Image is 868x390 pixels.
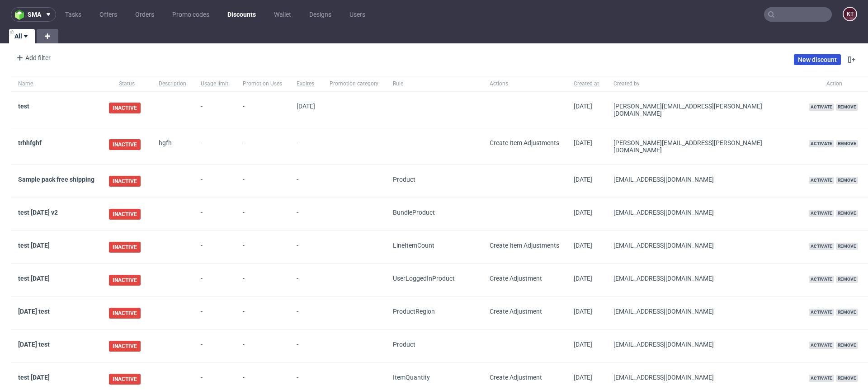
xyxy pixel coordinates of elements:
[297,139,315,154] span: -
[109,242,141,253] span: INACTIVE
[836,276,858,283] span: Remove
[490,275,542,282] span: Create Adjustment
[613,275,794,282] div: [EMAIL_ADDRESS][DOMAIN_NAME]
[809,243,834,250] span: Activate
[574,103,592,110] span: [DATE]
[393,80,475,88] span: Rule
[836,342,858,349] span: Remove
[393,176,415,183] span: Product
[243,80,282,88] span: Promotion Uses
[201,341,228,352] span: -
[18,209,58,216] a: test [DATE] v2
[109,139,141,150] span: INACTIVE
[109,209,141,220] span: INACTIVE
[836,103,858,111] span: Remove
[613,341,794,348] div: [EMAIL_ADDRESS][DOMAIN_NAME]
[613,308,794,315] div: [EMAIL_ADDRESS][DOMAIN_NAME]
[393,275,455,282] span: UserLoggedIn Product
[393,242,434,249] span: LineItemCount
[836,375,858,382] span: Remove
[809,276,834,283] span: Activate
[297,209,315,220] span: -
[836,210,858,217] span: Remove
[574,209,592,216] span: [DATE]
[18,176,94,183] a: Sample pack free shipping
[109,374,141,385] span: INACTIVE
[18,275,50,282] a: test [DATE]
[574,275,592,282] span: [DATE]
[201,308,228,319] span: -
[18,374,50,381] a: test [DATE]
[809,309,834,316] span: Activate
[330,80,378,88] span: Promotion category
[574,139,592,146] span: [DATE]
[393,308,435,315] span: Product Region
[393,341,415,348] span: Product
[243,209,282,220] span: -
[297,80,315,88] span: Expires
[809,103,834,111] span: Activate
[836,309,858,316] span: Remove
[574,308,592,315] span: [DATE]
[201,176,228,187] span: -
[159,139,186,146] div: hgfh
[243,308,282,319] span: -
[344,7,371,22] a: Users
[809,375,834,382] span: Activate
[490,139,559,146] span: Create Item Adjustments
[809,210,834,217] span: Activate
[393,209,435,216] span: Bundle Product
[60,7,87,22] a: Tasks
[574,176,592,183] span: [DATE]
[13,51,52,65] div: Add filter
[297,308,315,319] span: -
[297,275,315,286] span: -
[809,80,860,88] span: Action
[201,275,228,286] span: -
[201,139,228,154] span: -
[201,80,228,88] span: Usage limit
[297,242,315,253] span: -
[15,9,28,20] img: logo
[201,209,228,220] span: -
[222,7,261,22] a: Discounts
[201,103,228,117] span: -
[613,242,794,249] div: [EMAIL_ADDRESS][DOMAIN_NAME]
[297,341,315,352] span: -
[574,341,592,348] span: [DATE]
[574,374,592,381] span: [DATE]
[109,80,144,88] span: Status
[109,275,141,286] span: INACTIVE
[18,341,50,348] a: [DATE] test
[836,243,858,250] span: Remove
[809,140,834,147] span: Activate
[393,374,430,381] span: ItemQuantity
[18,80,94,88] span: Name
[243,103,282,117] span: -
[18,103,29,110] a: test
[18,308,50,315] a: [DATE] test
[167,7,215,22] a: Promo codes
[304,7,337,22] a: Designs
[109,341,141,352] span: INACTIVE
[574,242,592,249] span: [DATE]
[809,342,834,349] span: Activate
[11,7,56,22] button: sma
[9,29,35,43] a: All
[243,176,282,187] span: -
[18,242,50,249] a: test [DATE]
[243,275,282,286] span: -
[109,308,141,319] span: INACTIVE
[297,374,315,385] span: -
[18,139,42,146] a: trhhfghf
[574,80,599,88] span: Created at
[490,308,542,315] span: Create Adjustment
[613,209,794,216] div: [EMAIL_ADDRESS][DOMAIN_NAME]
[490,242,559,249] span: Create Item Adjustments
[94,7,123,22] a: Offers
[297,103,315,110] span: [DATE]
[28,11,41,18] span: sma
[490,374,542,381] span: Create Adjustment
[836,177,858,184] span: Remove
[613,374,794,381] div: [EMAIL_ADDRESS][DOMAIN_NAME]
